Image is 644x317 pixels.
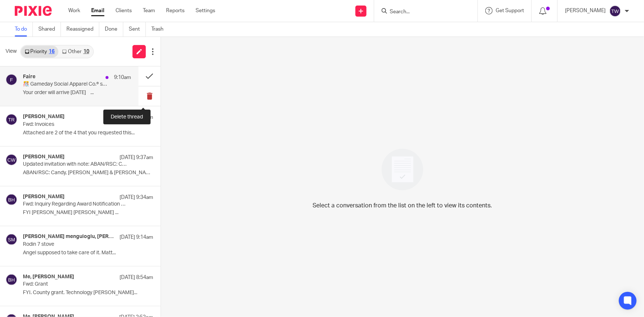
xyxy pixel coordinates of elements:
[23,114,65,120] h4: [PERSON_NAME]
[23,130,153,136] p: Attached are 2 of the 4 that you requested this...
[23,250,153,256] p: Angel supposed to take care of it. Matt...
[129,22,146,37] a: Sent
[143,7,155,14] a: Team
[23,201,127,207] p: Fwd: Inquiry Regarding Award Notification and Fund Availability
[23,290,153,296] p: FYI. County grant. Technology [PERSON_NAME]...
[23,281,127,287] p: Fwd: Grant
[6,194,17,206] img: svg%3E
[58,46,93,58] a: Other10
[116,7,132,14] a: Clients
[565,7,606,14] p: [PERSON_NAME]
[23,210,153,216] p: FYI [PERSON_NAME] [PERSON_NAME] ...
[114,74,131,81] p: 9:10am
[23,241,127,248] p: Rodin 7 stove
[166,7,185,14] a: Reports
[23,194,65,200] h4: [PERSON_NAME]
[49,49,55,54] div: 16
[6,274,17,286] img: svg%3E
[23,81,110,87] p: 🎊 Gameday Social Apparel Co.® shipped your order!
[120,234,153,241] p: [DATE] 9:14am
[66,22,99,37] a: Reassigned
[120,194,153,201] p: [DATE] 9:34am
[313,201,492,210] p: Select a conversation from the list on the left to view its contents.
[23,154,65,160] h4: [PERSON_NAME]
[496,8,524,13] span: Get Support
[91,7,104,14] a: Email
[6,154,17,166] img: svg%3E
[117,114,153,121] p: [DATE] 10:21am
[21,46,58,58] a: Priority16
[23,121,127,128] p: Fwd: Invoices
[23,161,127,168] p: Updated invitation with note: ABAN/RSC: Candy, [PERSON_NAME] & [PERSON_NAME] @ [DATE] 2pm - 3:20p...
[15,22,33,37] a: To do
[6,48,17,55] span: View
[151,22,169,37] a: Trash
[68,7,80,14] a: Work
[120,154,153,161] p: [DATE] 9:37am
[23,234,116,240] h4: [PERSON_NAME] menguloglu, [PERSON_NAME]
[23,90,131,96] p: Your order will arrive [DATE]͏‌ ͏‌ ͏‌ ͏‌ ͏‌...
[38,22,61,37] a: Shared
[196,7,215,14] a: Settings
[6,74,17,86] img: svg%3E
[23,170,153,176] p: ABAN/RSC: Candy, [PERSON_NAME] & [PERSON_NAME] You have...
[23,74,35,80] h4: Faire
[23,274,74,280] h4: Me, [PERSON_NAME]
[120,274,153,281] p: [DATE] 8:54am
[15,6,52,16] img: Pixie
[609,5,621,17] img: svg%3E
[389,9,455,15] input: Search
[377,144,428,195] img: image
[6,234,17,245] img: svg%3E
[83,49,89,54] div: 10
[6,114,17,125] img: svg%3E
[105,22,123,37] a: Done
